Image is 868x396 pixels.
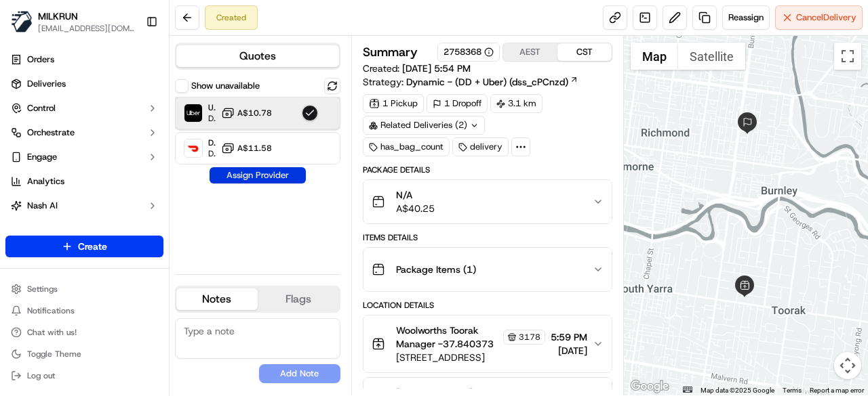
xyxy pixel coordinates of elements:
[221,141,272,155] button: A$11.58
[443,46,494,58] button: 2758368
[27,151,57,163] span: Engage
[683,387,692,393] button: Keyboard shortcuts
[363,62,471,75] span: Created:
[5,195,163,217] button: Nash AI
[627,378,672,395] img: Google
[363,248,612,291] button: Package Items (1)
[519,332,540,343] span: 3178
[176,45,339,67] button: Quotes
[191,80,260,92] label: Show unavailable
[5,280,163,299] button: Settings
[363,180,612,223] button: N/AA$40.25
[5,345,163,364] button: Toggle Theme
[363,75,578,89] div: Strategy:
[27,78,66,90] span: Deliveries
[406,75,568,89] span: Dynamic - (DD + Uber) (dss_cPCnzd)
[221,106,272,120] button: A$10.78
[627,378,672,395] a: Open this area in Google Maps (opens a new window)
[5,236,163,257] button: Create
[184,139,202,157] img: DoorDash Drive
[775,5,863,30] button: CancelDelivery
[237,108,272,118] span: A$10.78
[78,240,107,253] span: Create
[5,301,163,320] button: Notifications
[208,113,216,124] span: Dropoff ETA 23 minutes
[490,94,542,113] div: 3.1 km
[27,349,81,359] span: Toggle Theme
[258,288,339,310] button: Flags
[27,305,75,316] span: Notifications
[5,366,163,385] button: Log out
[701,387,774,394] span: Map data ©2025 Google
[5,5,140,38] button: MILKRUNMILKRUN[EMAIL_ADDRESS][DOMAIN_NAME]
[834,43,861,70] button: Toggle fullscreen view
[5,171,163,192] a: Analytics
[27,224,92,236] span: Product Catalog
[27,127,75,139] span: Orchestrate
[396,351,545,364] span: [STREET_ADDRESS]
[363,232,612,243] div: Items Details
[176,288,258,310] button: Notes
[722,5,770,30] button: Reassign
[208,137,216,148] span: DoorDash Drive
[363,116,485,135] div: Related Deliveries (2)
[38,23,135,34] button: [EMAIL_ADDRESS][DOMAIN_NAME]
[396,202,435,215] span: A$40.25
[363,137,450,156] div: has_bag_count
[678,43,745,70] button: Show satellite imagery
[363,300,612,311] div: Location Details
[396,324,500,351] span: Woolworths Toorak Manager -37.840373
[363,46,418,58] h3: Summary
[5,122,163,144] button: Orchestrate
[363,315,612,372] button: Woolworths Toorak Manager -37.8403733178[STREET_ADDRESS]5:59 PM[DATE]
[402,62,471,74] span: [DATE] 5:54 PM
[427,94,488,113] div: 1 Dropoff
[551,330,587,344] span: 5:59 PM
[728,12,764,24] span: Reassign
[11,11,33,32] img: MILKRUN
[27,53,54,66] span: Orders
[834,352,861,379] button: Map camera controls
[783,387,802,394] a: Terms (opens in new tab)
[5,146,163,168] button: Engage
[5,219,163,241] a: Product Catalog
[27,175,64,188] span: Analytics
[210,167,306,183] button: Assign Provider
[557,43,612,61] button: CST
[27,327,77,338] span: Chat with us!
[5,97,163,119] button: Control
[796,12,856,24] span: Cancel Delivery
[27,284,58,294] span: Settings
[452,137,509,156] div: delivery
[5,323,163,342] button: Chat with us!
[5,49,163,70] a: Orders
[406,75,578,89] a: Dynamic - (DD + Uber) (dss_cPCnzd)
[5,73,163,95] a: Deliveries
[27,102,56,114] span: Control
[208,102,216,113] span: Uber
[27,370,55,381] span: Log out
[503,43,557,61] button: AEST
[363,164,612,175] div: Package Details
[208,148,216,159] span: Dropoff ETA 37 minutes
[631,43,678,70] button: Show street map
[184,104,202,122] img: Uber
[551,344,587,357] span: [DATE]
[27,200,58,212] span: Nash AI
[396,188,435,202] span: N/A
[38,9,78,23] button: MILKRUN
[396,263,476,276] span: Package Items ( 1 )
[237,143,272,154] span: A$11.58
[810,387,864,394] a: Report a map error
[363,94,424,113] div: 1 Pickup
